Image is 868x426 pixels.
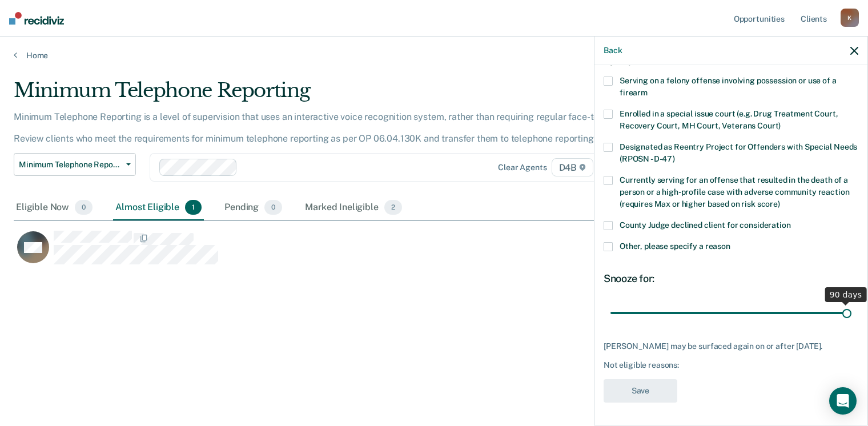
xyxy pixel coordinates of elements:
div: Eligible Now [14,195,95,220]
p: Minimum Telephone Reporting is a level of supervision that uses an interactive voice recognition ... [14,111,661,144]
div: Marked Ineligible [303,195,404,220]
div: Open Intercom Messenger [829,387,857,415]
button: Back [604,46,622,55]
img: Recidiviz [9,12,64,25]
span: 1 [185,200,202,215]
span: Designated as Reentry Project for Offenders with Special Needs (RPOSN - D-47) [620,142,857,163]
div: Not eligible reasons: [604,360,858,370]
span: 0 [75,200,93,215]
div: CaseloadOpportunityCell-0830825 [14,230,749,276]
span: Serving on a felony offense involving possession or use of a firearm [620,76,837,97]
div: Clear agents [498,163,546,172]
div: Almost Eligible [113,195,204,220]
a: Home [14,50,854,61]
button: Save [604,379,677,403]
span: D4B [552,158,593,176]
div: Snooze for: [604,272,858,285]
span: 2 [384,200,402,215]
span: Currently serving for an offense that resulted in the death of a person or a high-profile case wi... [620,175,849,208]
div: Minimum Telephone Reporting [14,79,665,111]
span: County Judge declined client for consideration [620,220,791,230]
div: K [841,9,859,27]
div: 90 days [825,287,867,302]
span: Other, please specify a reason [620,242,730,251]
div: Pending [222,195,284,220]
span: 0 [264,200,282,215]
div: [PERSON_NAME] may be surfaced again on or after [DATE]. [604,341,858,351]
span: Enrolled in a special issue court (e.g. Drug Treatment Court, Recovery Court, MH Court, Veterans ... [620,109,838,130]
span: Minimum Telephone Reporting [19,160,122,170]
